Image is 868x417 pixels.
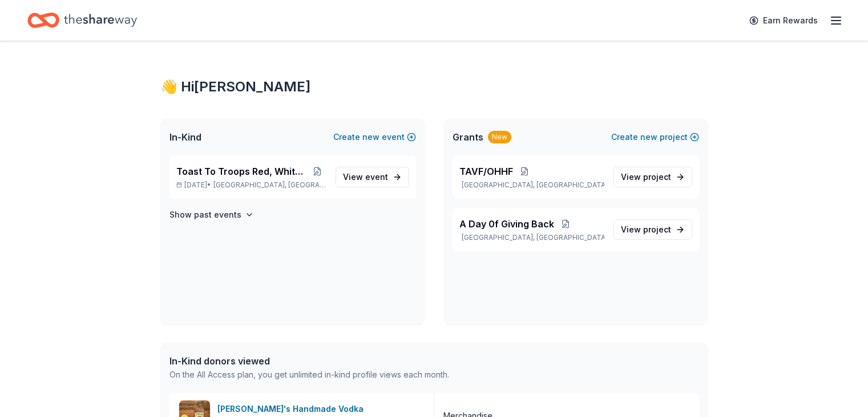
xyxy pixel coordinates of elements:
[169,208,241,222] h4: Show past events
[621,223,671,236] span: View
[336,167,409,187] a: View event
[362,130,380,144] span: new
[217,402,368,416] div: [PERSON_NAME]'s Handmade Vodka
[160,78,708,96] div: 👋 Hi [PERSON_NAME]
[621,170,671,184] span: View
[453,130,483,144] span: Grants
[169,368,449,382] div: On the All Access plan, you get unlimited in-kind profile views each month.
[459,233,604,242] p: [GEOGRAPHIC_DATA], [GEOGRAPHIC_DATA]
[459,181,604,190] p: [GEOGRAPHIC_DATA], [GEOGRAPHIC_DATA]
[611,130,699,144] button: Createnewproject
[643,224,671,234] span: project
[176,181,326,190] p: [DATE] •
[333,130,416,144] button: Createnewevent
[459,165,513,178] span: TAVF/OHHF
[742,10,825,31] a: Earn Rewards
[643,172,671,182] span: project
[169,130,201,144] span: In-Kind
[459,217,554,231] span: A Day 0f Giving Back
[169,208,254,222] button: Show past events
[365,172,388,182] span: event
[343,170,388,184] span: View
[213,181,326,190] span: [GEOGRAPHIC_DATA], [GEOGRAPHIC_DATA]
[169,354,449,368] div: In-Kind donors viewed
[613,167,692,187] a: View project
[176,165,309,178] span: Toast To Troops Red, White and Brew
[640,130,657,144] span: new
[488,131,511,143] div: New
[27,7,137,34] a: Home
[613,219,692,240] a: View project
